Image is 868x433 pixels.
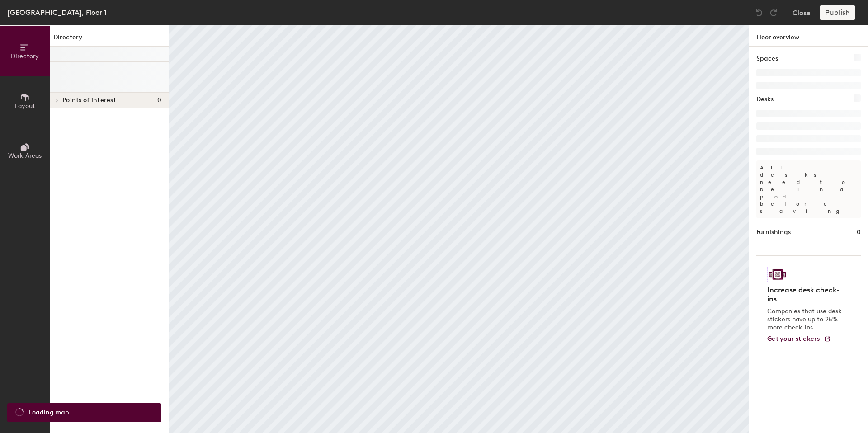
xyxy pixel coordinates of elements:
[756,227,791,237] h1: Furnishings
[767,307,844,332] p: Companies that use desk stickers have up to 25% more check-ins.
[15,102,35,110] span: Layout
[62,97,116,104] span: Points of interest
[769,8,778,17] img: Redo
[756,160,861,218] p: All desks need to be in a pod before saving
[29,408,76,418] span: Loading map ...
[7,7,107,18] div: [GEOGRAPHIC_DATA], Floor 1
[50,33,169,47] h1: Directory
[857,227,861,237] h1: 0
[169,25,749,433] canvas: Map
[793,5,811,20] button: Close
[767,335,820,343] span: Get your stickers
[11,52,39,60] span: Directory
[157,97,161,104] span: 0
[756,54,778,64] h1: Spaces
[749,25,868,47] h1: Floor overview
[767,286,844,304] h4: Increase desk check-ins
[767,335,831,343] a: Get your stickers
[8,152,42,160] span: Work Areas
[767,267,788,282] img: Sticker logo
[756,94,774,104] h1: Desks
[755,8,764,17] img: Undo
